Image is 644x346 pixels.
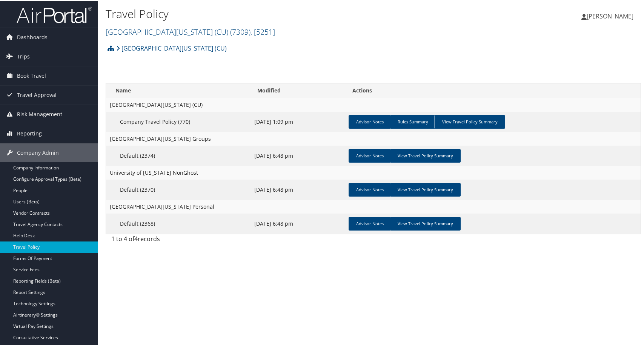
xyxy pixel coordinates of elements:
td: University of [US_STATE] NonGhost [106,165,641,178]
span: Dashboards [17,27,48,46]
th: Modified: activate to sort column ascending [251,82,346,97]
td: [DATE] 6:48 pm [251,178,346,199]
span: [PERSON_NAME] [587,11,633,19]
td: [DATE] 1:09 pm [251,111,346,131]
span: Risk Management [17,104,62,123]
span: 4 [134,234,138,242]
a: [GEOGRAPHIC_DATA][US_STATE] (CU) [106,26,275,36]
span: Book Travel [17,65,46,84]
a: [GEOGRAPHIC_DATA][US_STATE] (CU) [116,40,227,55]
span: , [ 5251 ] [251,26,275,36]
div: 1 to 4 of records [111,233,234,246]
span: Reporting [17,123,42,142]
h1: Travel Policy [106,5,463,21]
td: [GEOGRAPHIC_DATA][US_STATE] Personal [106,199,641,212]
td: [DATE] 6:48 pm [251,212,346,233]
span: ( 7309 ) [230,26,251,36]
th: Actions [346,82,641,97]
td: Default (2374) [106,145,251,165]
td: Company Travel Policy (770) [106,111,251,131]
a: Rules Summary [390,114,436,128]
th: Name: activate to sort column ascending [106,82,251,97]
span: Travel Approval [17,85,57,103]
a: View Travel Policy Summary [390,182,461,195]
span: Company Admin [17,142,59,161]
a: Advisor Notes [349,114,391,128]
td: Default (2368) [106,212,251,233]
a: Advisor Notes [349,216,391,229]
span: Trips [17,46,30,65]
a: View Travel Policy Summary [390,148,461,161]
a: Advisor Notes [349,182,391,195]
td: [GEOGRAPHIC_DATA][US_STATE] (CU) [106,97,641,111]
td: Default (2370) [106,178,251,199]
a: View Travel Policy Summary [390,216,461,229]
a: [PERSON_NAME] [581,4,641,26]
img: airportal-logo.png [17,5,92,23]
a: Advisor Notes [349,148,391,161]
a: View Travel Policy Summary [434,114,505,128]
td: [DATE] 6:48 pm [251,145,346,165]
td: [GEOGRAPHIC_DATA][US_STATE] Groups [106,131,641,145]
